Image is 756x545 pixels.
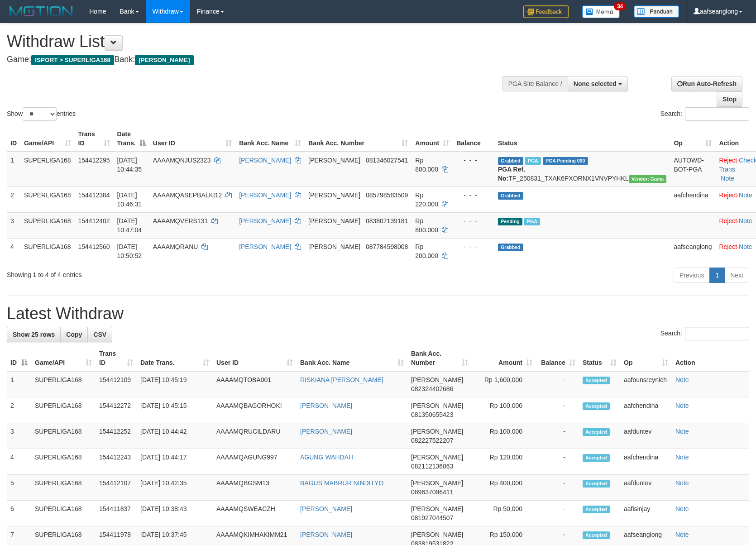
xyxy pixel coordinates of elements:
span: PGA Pending [543,157,588,165]
span: Copy 083807139181 to clipboard [366,217,408,225]
span: Copy 082324407686 to clipboard [411,385,453,392]
a: Note [739,243,752,250]
td: aafchendina [620,397,672,423]
th: Balance [453,126,494,152]
span: AAAAMQVERS131 [153,217,208,225]
span: 154412384 [78,191,110,199]
td: AAAAMQBGSM13 [213,475,297,501]
td: aafchendina [670,186,715,212]
td: AAAAMQSWEACZH [213,501,297,526]
th: Trans ID: activate to sort column ascending [96,345,137,371]
td: Rp 100,000 [472,423,536,449]
span: [PERSON_NAME] [411,428,463,435]
div: PGA Site Balance / [502,76,568,91]
td: [DATE] 10:42:35 [137,475,213,501]
span: Copy 081927044507 to clipboard [411,514,453,521]
span: Accepted [583,428,610,436]
span: Grabbed [498,192,523,200]
td: aafounsreynich [620,371,672,397]
span: Marked by aafounsreynich [524,218,540,225]
div: - - - [456,191,491,200]
td: SUPERLIGA168 [20,212,75,238]
input: Search: [685,327,749,340]
a: 1 [709,268,725,283]
span: Copy 089637096411 to clipboard [411,488,453,496]
span: [PERSON_NAME] [411,505,463,512]
td: - [536,449,579,475]
span: Vendor URL: https://trx31.1velocity.biz [629,175,667,183]
td: aafseanglong [670,238,715,264]
span: [PERSON_NAME] [411,402,463,409]
td: 154411837 [96,501,137,526]
span: Copy 082112136063 to clipboard [411,463,453,470]
td: SUPERLIGA168 [31,423,96,449]
td: Rp 1,600,000 [472,371,536,397]
a: Next [724,268,749,283]
td: 3 [7,423,31,449]
a: Note [675,376,689,383]
th: Op: activate to sort column ascending [670,126,715,152]
span: [PERSON_NAME] [411,454,463,461]
th: Bank Acc. Number: activate to sort column ascending [305,126,411,152]
th: User ID: activate to sort column ascending [213,345,297,371]
td: 154412272 [96,397,137,423]
td: 4 [7,238,20,264]
td: [DATE] 10:45:19 [137,371,213,397]
a: [PERSON_NAME] [300,402,352,409]
span: 154412295 [78,157,110,164]
span: Accepted [583,454,610,462]
span: Rp 220.000 [415,191,438,208]
a: [PERSON_NAME] [239,243,291,250]
img: Button%20Memo.svg [582,5,620,18]
span: [PERSON_NAME] [135,55,193,65]
a: Run Auto-Refresh [671,76,742,91]
th: Status [494,126,670,152]
a: Note [739,191,752,199]
td: 154412252 [96,423,137,449]
span: Rp 200.000 [415,243,438,259]
td: aafduntev [620,475,672,501]
a: Note [739,217,752,225]
th: Status: activate to sort column ascending [579,345,620,371]
a: Previous [674,268,710,283]
span: [DATE] 10:50:52 [117,243,142,259]
span: Accepted [583,377,610,384]
h4: Game: Bank: [7,55,495,64]
td: AAAAMQBAGORHOKI [213,397,297,423]
a: Note [675,531,689,538]
span: [DATE] 10:47:04 [117,217,142,234]
label: Show entries [7,107,76,121]
a: Reject [719,191,737,199]
a: [PERSON_NAME] [300,428,352,435]
a: [PERSON_NAME] [239,157,291,164]
td: SUPERLIGA168 [31,371,96,397]
div: - - - [456,156,491,165]
td: - [536,423,579,449]
a: Copy [60,327,88,342]
td: 3 [7,212,20,238]
span: CSV [93,331,106,338]
select: Showentries [23,107,57,121]
td: SUPERLIGA168 [31,501,96,526]
span: Accepted [583,531,610,539]
a: Stop [717,91,742,107]
td: AAAAMQTOBA001 [213,371,297,397]
span: Accepted [583,480,610,488]
th: Date Trans.: activate to sort column ascending [137,345,213,371]
input: Search: [685,107,749,121]
td: 1 [7,152,20,187]
th: Amount: activate to sort column ascending [411,126,453,152]
a: BAGUS MABRUR NINDITYO [300,479,383,487]
th: Bank Acc. Name: activate to sort column ascending [235,126,305,152]
span: 34 [614,2,626,10]
td: SUPERLIGA168 [31,449,96,475]
img: Feedback.jpg [523,5,569,18]
td: Rp 120,000 [472,449,536,475]
th: ID: activate to sort column descending [7,345,31,371]
a: RISKIANA [PERSON_NAME] [300,376,383,383]
span: AAAAMQRANU [153,243,198,250]
span: [PERSON_NAME] [308,217,360,225]
td: AAAAMQRUCILDARU [213,423,297,449]
td: Rp 50,000 [472,501,536,526]
td: TF_250831_TXAK6PXORNX1VNVPYHKL [494,152,670,187]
